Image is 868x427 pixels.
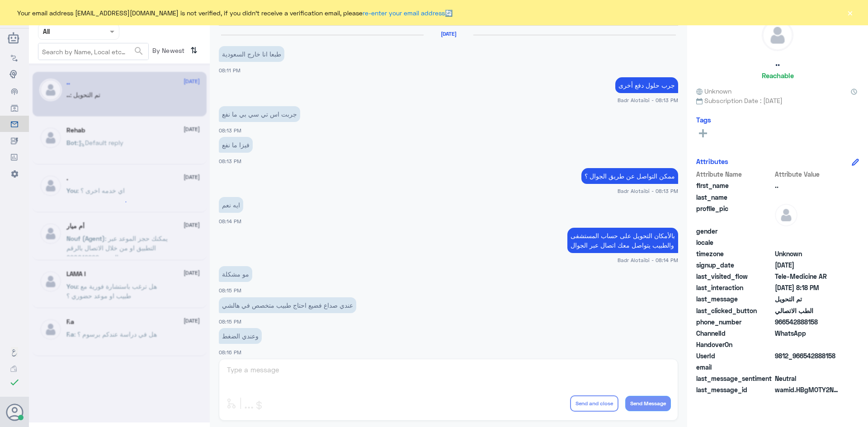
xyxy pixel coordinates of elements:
[696,86,731,96] span: Unknown
[775,306,840,315] span: الطب الاتصالي
[775,362,840,372] span: null
[219,266,252,282] p: 2/8/2025, 8:15 PM
[775,58,780,68] h5: ..
[696,317,773,327] span: phone_number
[696,238,773,247] span: locale
[696,374,773,383] span: last_message_sentiment
[775,294,840,304] span: تم التحويل
[618,256,678,264] span: Badr Alotaibi - 08:14 PM
[17,8,453,18] span: Your email address [EMAIL_ADDRESS][DOMAIN_NAME] is not verified, if you didn't receive a verifica...
[775,351,840,361] span: 9812_966542888158
[775,328,840,338] span: 2
[775,249,840,258] span: Unknown
[133,44,144,59] button: search
[219,158,241,164] span: 08:13 PM
[696,204,773,225] span: profile_pic
[38,43,148,60] input: Search by Name, Local etc…
[424,31,473,37] h6: [DATE]
[696,328,773,338] span: ChannelId
[219,127,241,133] span: 08:13 PM
[696,306,773,315] span: last_clicked_button
[696,226,773,236] span: gender
[219,67,241,73] span: 08:11 PM
[581,168,678,184] p: 2/8/2025, 8:13 PM
[6,404,23,421] button: Avatar
[696,260,773,270] span: signup_date
[762,71,794,80] h6: Reachable
[219,297,356,313] p: 2/8/2025, 8:15 PM
[618,96,678,104] span: Badr Alotaibi - 08:13 PM
[219,349,241,355] span: 08:16 PM
[696,181,773,190] span: first_name
[696,340,773,349] span: HandoverOn
[775,340,840,349] span: null
[775,238,840,247] span: null
[775,181,840,190] span: ..
[696,116,711,124] h6: Tags
[775,260,840,270] span: 2025-08-02T17:01:03.804Z
[696,385,773,394] span: last_message_id
[696,249,773,258] span: timezone
[696,294,773,304] span: last_message
[775,317,840,327] span: 966542888158
[762,20,793,51] img: defaultAdmin.png
[567,228,678,253] p: 2/8/2025, 8:14 PM
[696,272,773,281] span: last_visited_flow
[696,96,859,105] span: Subscription Date : [DATE]
[219,137,253,153] p: 2/8/2025, 8:13 PM
[219,319,241,324] span: 08:15 PM
[696,157,728,165] h6: Attributes
[845,8,854,17] button: ×
[219,197,243,213] p: 2/8/2025, 8:14 PM
[190,43,198,58] i: ⇅
[363,9,445,17] a: re-enter your email address
[615,77,678,93] p: 2/8/2025, 8:13 PM
[219,328,262,344] p: 2/8/2025, 8:16 PM
[696,362,773,372] span: email
[775,374,840,383] span: 0
[133,46,144,56] span: search
[696,351,773,361] span: UserId
[775,283,840,292] span: 2025-08-02T17:18:58.518Z
[696,169,773,179] span: Attribute Name
[625,396,671,411] button: Send Message
[9,377,20,388] i: check
[618,187,678,195] span: Badr Alotaibi - 08:13 PM
[219,287,241,293] span: 08:15 PM
[696,283,773,292] span: last_interaction
[775,272,840,281] span: Tele-Medicine AR
[570,395,618,412] button: Send and close
[696,192,773,202] span: last_name
[775,385,840,394] span: wamid.HBgMOTY2NTQyODg4MTU4FQIAEhggOUNEODcyRUU2RkUwNUIyNjUxNUYyRjk1QUJFN0E3N0YA
[775,204,797,226] img: defaultAdmin.png
[219,106,300,122] p: 2/8/2025, 8:13 PM
[112,194,127,210] div: loading...
[775,169,840,179] span: Attribute Value
[219,218,241,224] span: 08:14 PM
[775,226,840,236] span: null
[149,43,187,61] span: By Newest
[219,46,284,62] p: 2/8/2025, 8:11 PM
